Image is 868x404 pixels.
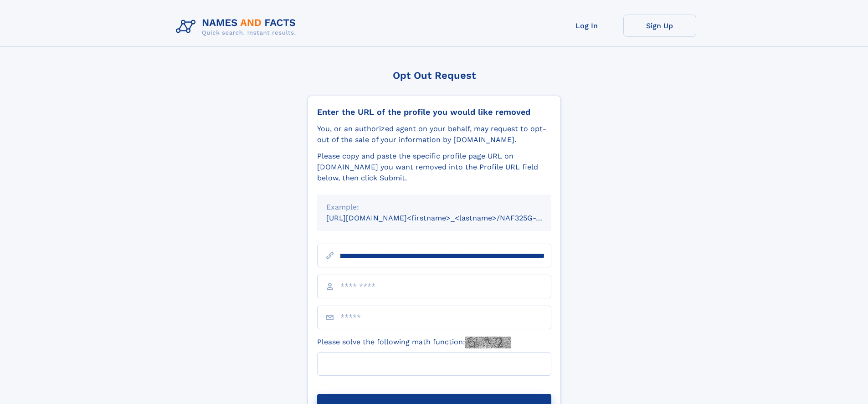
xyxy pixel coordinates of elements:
[308,70,561,81] div: Opt Out Request
[317,151,551,184] div: Please copy and paste the specific profile page URL on [DOMAIN_NAME] you want removed into the Pr...
[317,107,551,117] div: Enter the URL of the profile you would like removed
[326,202,542,213] div: Example:
[326,214,569,222] small: [URL][DOMAIN_NAME]<firstname>_<lastname>/NAF325G-xxxxxxxx
[317,337,511,348] label: Please solve the following math function:
[172,15,303,39] img: Logo Names and Facts
[550,15,623,37] a: Log In
[623,15,696,37] a: Sign Up
[317,123,551,145] div: You, or an authorized agent on your behalf, may request to opt-out of the sale of your informatio...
